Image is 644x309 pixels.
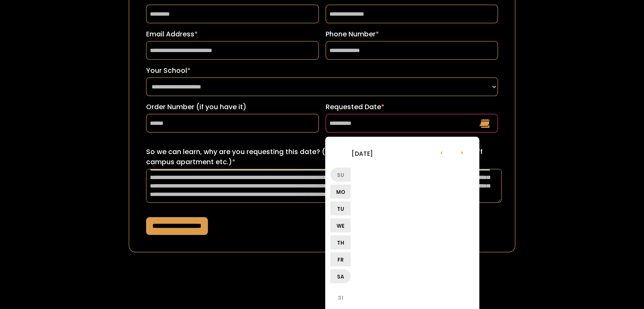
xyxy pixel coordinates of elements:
[146,147,498,167] label: So we can learn, why are you requesting this date? (ex: sorority recruitment, lease turn over for...
[330,201,351,215] li: Tu
[146,66,498,76] label: Your School
[146,102,318,112] label: Order Number (if you have it)
[330,185,351,199] li: Mo
[330,235,351,249] li: Th
[330,252,351,266] li: Fr
[330,143,394,163] li: [DATE]
[431,142,451,162] li: ‹
[330,287,351,308] li: 31
[326,29,498,39] label: Phone Number
[330,269,351,283] li: Sa
[451,142,472,162] li: ›
[146,29,318,39] label: Email Address
[326,102,498,112] label: Requested Date
[330,218,351,232] li: We
[330,168,351,182] li: Su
